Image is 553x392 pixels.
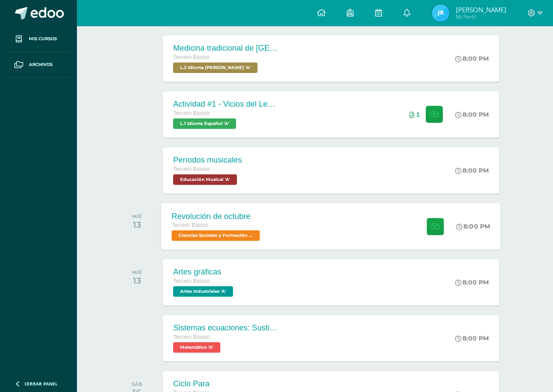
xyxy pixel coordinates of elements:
[173,379,240,389] div: Ciclo Para
[416,111,420,118] span: 1
[173,44,278,53] div: Medicina tradicional de [GEOGRAPHIC_DATA]
[173,342,220,353] span: Matemática 'A'
[456,5,506,14] span: [PERSON_NAME]
[172,230,260,241] span: Ciencias Sociales y Formación Ciudadana 'A'
[455,55,489,62] div: 8:00 PM
[173,54,209,60] span: Tercero Básico
[132,219,142,230] div: 13
[7,26,70,52] a: Mis cursos
[173,323,278,333] div: Sistemas ecuaciones: Sustitución e igualación
[172,212,262,221] div: Revolución de octubre
[410,111,420,118] div: Archivos entregados
[173,110,209,116] span: Tercero Básico
[173,156,242,165] div: Períodos musicales
[132,269,142,275] div: MIÉ
[132,213,142,219] div: MIÉ
[456,13,506,21] span: Mi Perfil
[132,381,143,387] div: SÁB
[173,166,209,172] span: Tercero Básico
[173,334,209,340] span: Tercero Básico
[456,222,490,230] div: 8:00 PM
[173,100,278,109] div: Actividad #1 - Vicios del LenguaJe
[173,62,257,73] span: L.2 Idioma Maya Kaqchikel 'A'
[455,334,489,342] div: 8:00 PM
[455,278,489,286] div: 8:00 PM
[132,275,142,286] div: 13
[24,381,58,387] span: Cerrar panel
[432,4,449,22] img: 35bfb0479b4527cc6c18c08d789e6a83.png
[172,222,209,228] span: Tercero Básico
[7,52,70,78] a: Archivos
[173,267,235,277] div: Artes gráficas
[173,174,237,185] span: Educación Musical 'A'
[455,167,489,174] div: 8:00 PM
[455,111,489,118] div: 8:00 PM
[29,61,52,68] span: Archivos
[173,286,233,297] span: Artes Industriales 'A'
[173,278,209,284] span: Tercero Básico
[173,118,236,129] span: L.1 Idioma Español 'A'
[29,35,57,42] span: Mis cursos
